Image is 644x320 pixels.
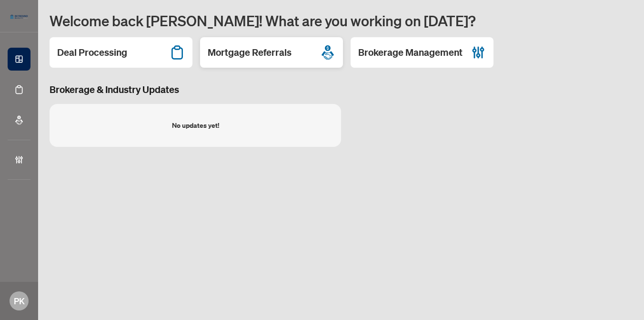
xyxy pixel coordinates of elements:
h2: Mortgage Referrals [208,46,292,59]
button: Open asap [606,287,634,315]
h1: Welcome back [PERSON_NAME]! What are you working on [DATE]? [50,11,633,30]
h3: Brokerage & Industry Updates [50,83,633,96]
img: logo [8,12,30,21]
h2: Brokerage Management [358,46,463,59]
span: PK [14,294,25,308]
h2: Deal Processing [57,46,127,59]
div: No updates yet! [172,120,219,131]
